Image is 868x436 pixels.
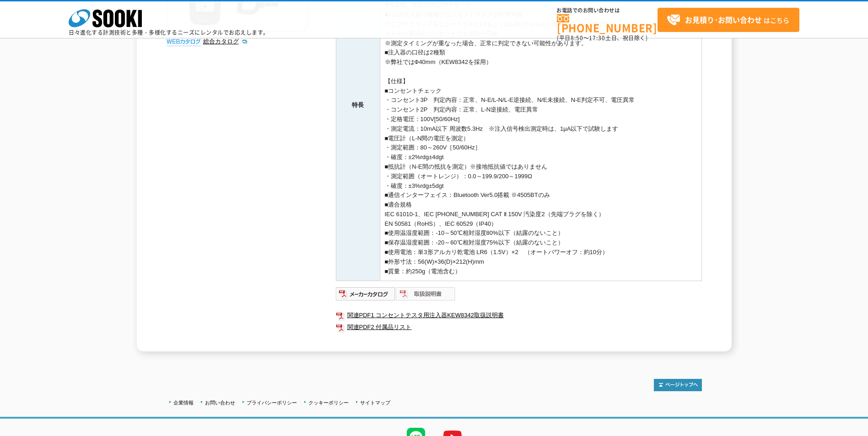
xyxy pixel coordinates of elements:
[308,400,349,405] a: クッキーポリシー
[557,14,658,33] a: [PHONE_NUMBER]
[336,309,702,321] a: 関連PDF1 コンセントテスタ用注入器KEW8342取扱説明書
[205,400,235,405] a: お問い合わせ
[557,8,658,13] span: お電話でのお問い合わせは
[589,34,605,42] span: 17:30
[173,400,194,405] a: 企業情報
[557,34,647,42] span: (平日 ～ 土日、祝日除く)
[336,321,702,333] a: 関連PDF2 付属品リスト
[336,293,396,300] a: メーカーカタログ
[571,34,583,42] span: 8:50
[667,13,789,27] span: はこちら
[360,400,390,405] a: サイトマップ
[396,293,456,300] a: 取扱説明書
[69,30,269,35] p: 日々進化する計測技術と多種・多様化するニーズにレンタルでお応えします。
[658,8,799,32] a: お見積り･お問い合わせはこちら
[685,14,762,25] strong: お見積り･お問い合わせ
[396,287,456,301] img: 取扱説明書
[247,400,297,405] a: プライバシーポリシー
[336,287,396,301] img: メーカーカタログ
[654,379,702,391] img: トップページへ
